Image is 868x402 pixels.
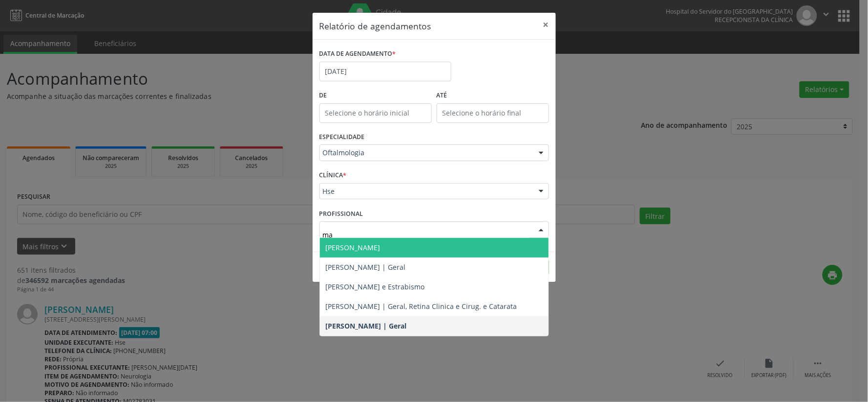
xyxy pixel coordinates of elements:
label: ATÉ [437,88,549,103]
button: Close [536,13,556,37]
input: Selecione um profissional [323,225,529,244]
input: Selecione uma data ou intervalo [319,62,451,81]
span: [PERSON_NAME] [326,243,381,252]
input: Selecione o horário final [437,103,549,123]
label: PROFISSIONAL [319,206,363,221]
span: [PERSON_NAME] | Geral [326,321,407,331]
label: De [319,88,432,103]
span: [PERSON_NAME] e Estrabismo [326,282,425,291]
span: Oftalmologia [323,148,529,158]
label: DATA DE AGENDAMENTO [319,47,396,62]
span: [PERSON_NAME] | Geral, Retina Clinica e Cirug. e Catarata [326,302,517,311]
span: [PERSON_NAME] | Geral [326,262,406,272]
label: CLÍNICA [319,168,347,183]
input: Selecione o horário inicial [319,103,432,123]
h5: Relatório de agendamentos [319,20,431,32]
span: Hse [323,187,529,196]
label: ESPECIALIDADE [319,130,365,145]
